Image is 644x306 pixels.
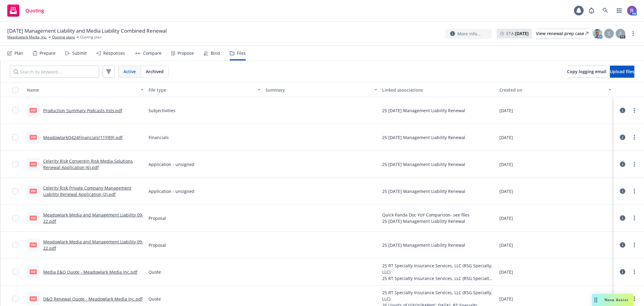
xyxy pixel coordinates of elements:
span: pdf [30,296,37,301]
a: more [631,134,638,141]
a: more [631,214,638,222]
input: Toggle Row Selected [12,134,18,140]
div: 25 RT Specialty Insurance Services, LLC (RSG Specialty, LLC) [382,289,494,302]
span: Active [123,68,136,75]
div: 25 [DATE] Management Liability Renewal [382,134,465,141]
div: 25 [DATE] Management Liability Renewal [382,107,465,114]
button: Copy logging email [567,66,606,78]
span: pdf [30,189,37,193]
div: File type [149,87,254,93]
span: pdf [30,269,37,274]
a: more [630,30,637,37]
input: Toggle Row Selected [12,107,18,113]
a: Meadowlark Media and Management Liability 09-22.pdf [43,239,143,251]
div: Created on [499,87,605,93]
div: Name [27,87,137,93]
a: more [631,187,638,195]
div: Prepare [40,51,56,56]
div: 25 [DATE] Management Liability Renewal [382,161,465,168]
input: Toggle Row Selected [12,215,18,221]
span: [DATE] [499,215,513,221]
span: Proposal [149,242,166,248]
button: Nova Assist [592,294,633,306]
span: [DATE] [499,242,513,248]
div: Files [237,51,246,56]
div: Plan [14,51,23,56]
a: Quoting plans [52,34,75,40]
a: View renewal prep case [536,29,588,38]
span: pdf [30,162,37,166]
img: photo [627,6,637,15]
button: File type [146,83,263,97]
div: Submit [72,51,87,56]
div: 25 [DATE] Management Liability Renewal [382,242,465,248]
button: Linked associations [380,83,497,97]
input: Toggle Row Selected [12,242,18,248]
button: Name [24,83,146,97]
span: [DATE] [499,269,513,275]
div: Compare [143,51,162,56]
input: Toggle Row Selected [12,296,18,302]
a: Report a Bug [585,5,598,17]
a: more [631,161,638,168]
div: Quick Panda Doc YoY Comparison- see files [382,212,469,218]
span: Archived [146,68,164,75]
span: Application - unsigned [149,161,194,168]
div: Drag to move [592,294,600,306]
div: 25 [DATE] Management Liability Renewal [382,218,469,224]
div: 25 RT Specialty Insurance Services, LLC (RSG Specialty, LLC) [382,275,494,282]
a: Celerity Risk Private Company Management Liability Renewal Application (2).pdf [43,185,131,197]
a: Search [599,5,611,17]
a: more [631,295,638,302]
a: Meadowlark Media, Inc. [7,34,47,40]
span: Quote [149,269,161,275]
input: Toggle Row Selected [12,188,18,194]
button: More info... [445,29,492,39]
span: [DATE] Management Liability and Media Liability Combined Renewal [7,27,167,34]
span: pdf [30,243,37,247]
span: Quoting [25,8,44,13]
a: more [631,268,638,275]
a: more [631,241,638,249]
strong: [DATE] [515,31,529,36]
a: Switch app [613,5,625,17]
span: Subjectivities [149,107,175,114]
div: Propose [178,51,194,56]
button: Upload files [610,66,634,78]
span: Application - unsigned [149,188,194,194]
span: Upload files [610,69,634,74]
input: Select all [12,87,18,93]
a: Media E&O Quote - Meadowlark Media Inc.pdf [43,269,137,275]
a: D&O Renewal Quote - Meadowlark Media Inc.pdf [43,296,143,302]
span: pdf [30,135,37,139]
span: pdf [30,108,37,112]
span: Quote [149,296,161,302]
input: Toggle Row Selected [12,269,18,275]
a: Meadowlark Media and Management Liability 09-22.pdf [43,212,143,224]
div: View renewal prep case [536,29,588,38]
img: photo [593,29,602,38]
div: 25 [DATE] Management Liability Renewal [382,188,465,194]
span: [DATE] [499,161,513,168]
a: Quoting [5,2,46,19]
div: Linked associations [382,87,494,93]
button: Summary [263,83,380,97]
span: [DATE] [499,188,513,194]
input: Toggle Row Selected [12,161,18,167]
span: [DATE] [499,134,513,141]
span: Copy logging email [567,69,606,74]
span: Proposal [149,215,166,221]
span: Nova Assist [604,297,628,302]
div: Responses [103,51,125,56]
a: Celerity Risk Convergin Risk Media Solutions Renewal Application (6).pdf [43,158,133,170]
div: 25 RT Specialty Insurance Services, LLC (RSG Specialty, LLC) [382,262,494,275]
a: more [631,107,638,114]
div: Bind [211,51,220,56]
input: Search by keyword... [10,66,99,78]
span: [DATE] [499,107,513,114]
span: pdf [30,216,37,220]
span: ETA : [506,30,529,37]
span: More info... [457,31,481,37]
button: Created on [497,83,614,97]
a: Production Summary Podcasts lists.pdf [43,108,122,113]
